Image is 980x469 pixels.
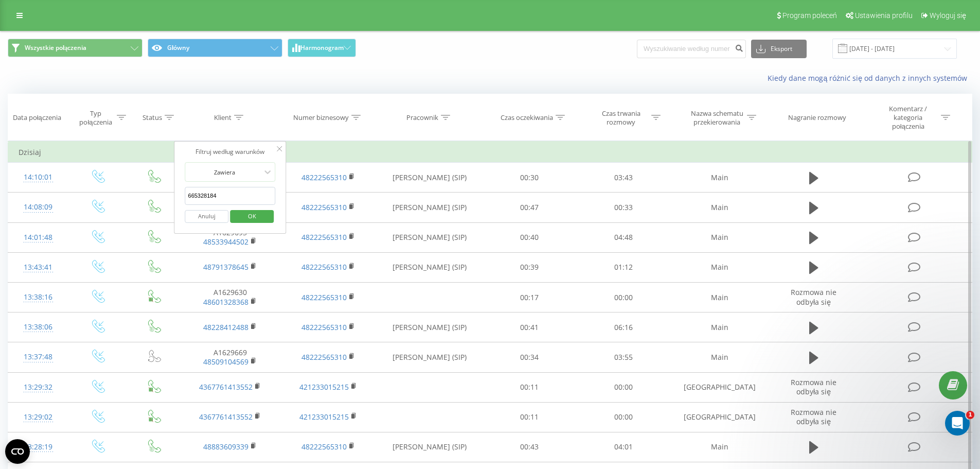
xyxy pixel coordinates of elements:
[181,283,279,312] td: A1629630
[483,402,577,432] td: 00:11
[577,402,671,432] td: 00:00
[768,73,972,83] a: Kiedy dane mogą różnić się od danych z innych systemów
[301,172,347,182] a: 48222565310
[406,113,438,122] div: Pracownik
[577,283,671,312] td: 00:00
[483,312,577,342] td: 00:41
[293,113,349,122] div: Numer biznesowy
[301,322,347,332] a: 48222565310
[19,167,58,187] div: 14:10:01
[230,210,274,223] button: OK
[203,297,248,307] a: 48601328368
[878,105,938,131] div: Komentarz / kategoria połączenia
[377,193,483,222] td: [PERSON_NAME] (SIP)
[148,39,282,57] button: Główny
[483,193,577,222] td: 00:47
[199,412,253,422] a: 4367761413552
[203,262,248,272] a: 48791378645
[930,11,966,20] span: Wyloguj się
[377,163,483,193] td: [PERSON_NAME] (SIP)
[25,44,86,52] span: Wszystkie połączenia
[577,163,671,193] td: 03:43
[577,193,671,222] td: 00:33
[670,283,768,312] td: Main
[483,163,577,193] td: 00:30
[19,437,58,457] div: 13:28:19
[19,317,58,337] div: 13:38:06
[670,222,768,252] td: Main
[377,312,483,342] td: [PERSON_NAME] (SIP)
[483,222,577,252] td: 00:40
[670,252,768,282] td: Main
[5,439,30,464] button: Open CMP widget
[855,11,913,20] span: Ustawienia profilu
[13,113,61,122] div: Data połączenia
[299,412,349,422] a: 421233015215
[577,342,671,372] td: 03:55
[670,163,768,193] td: Main
[19,287,58,307] div: 13:38:16
[637,40,746,58] input: Wyszukiwanie według numeru
[577,372,671,402] td: 00:00
[185,187,276,205] input: Wprowadź wartość
[670,342,768,372] td: Main
[577,432,671,462] td: 04:01
[377,222,483,252] td: [PERSON_NAME] (SIP)
[203,322,248,332] a: 48228412488
[203,357,248,367] a: 48509104569
[199,382,253,392] a: 4367761413552
[288,39,356,57] button: Harmonogram
[377,432,483,462] td: [PERSON_NAME] (SIP)
[203,237,248,247] a: 48533944502
[185,147,276,157] div: Filtruj według warunków
[77,109,114,127] div: Typ połączenia
[966,411,974,419] span: 1
[791,377,836,396] span: Rozmowa nie odbyła się
[788,113,846,122] div: Nagranie rozmowy
[377,342,483,372] td: [PERSON_NAME] (SIP)
[670,432,768,462] td: Main
[301,262,347,272] a: 48222565310
[483,252,577,282] td: 00:39
[577,312,671,342] td: 06:16
[301,232,347,242] a: 48222565310
[301,292,347,302] a: 48222565310
[945,411,970,436] iframe: Intercom live chat
[483,432,577,462] td: 00:43
[19,228,58,248] div: 14:01:48
[782,11,837,20] span: Program poleceń
[301,202,347,212] a: 48222565310
[670,402,768,432] td: [GEOGRAPHIC_DATA]
[19,377,58,397] div: 13:29:32
[751,40,807,58] button: Eksport
[300,44,344,51] span: Harmonogram
[670,312,768,342] td: Main
[483,283,577,312] td: 00:17
[689,109,744,127] div: Nazwa schematu przekierowania
[142,113,162,122] div: Status
[577,252,671,282] td: 01:12
[483,342,577,372] td: 00:34
[594,109,649,127] div: Czas trwania rozmowy
[19,407,58,427] div: 13:29:02
[19,347,58,367] div: 13:37:48
[185,210,229,223] button: Anuluj
[19,197,58,217] div: 14:08:09
[238,208,266,224] span: OK
[670,193,768,222] td: Main
[670,372,768,402] td: [GEOGRAPHIC_DATA]
[181,222,279,252] td: A1629693
[577,222,671,252] td: 04:48
[214,113,231,122] div: Klient
[8,39,142,57] button: Wszystkie połączenia
[19,257,58,277] div: 13:43:41
[301,352,347,362] a: 48222565310
[301,442,347,451] a: 48222565310
[791,287,836,306] span: Rozmowa nie odbyła się
[181,342,279,372] td: A1629669
[8,142,972,163] td: Dzisiaj
[791,407,836,426] span: Rozmowa nie odbyła się
[203,442,248,451] a: 48883609339
[299,382,349,392] a: 421233015215
[501,113,553,122] div: Czas oczekiwania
